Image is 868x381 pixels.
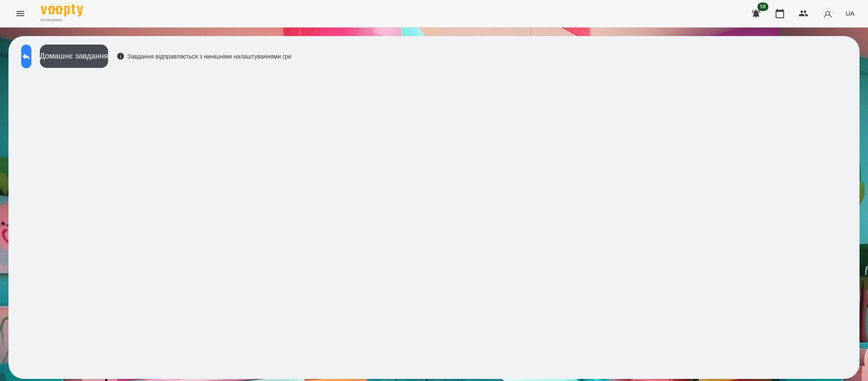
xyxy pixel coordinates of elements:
[117,52,292,61] div: Завдання відправляється з нинішніми налаштуваннями гри
[846,9,854,18] span: UA
[40,45,108,68] button: Домашнє завдання
[842,6,858,21] button: UA
[757,3,768,11] span: 58
[822,8,834,20] img: avatar_s.png
[41,4,83,17] img: Voopty Logo
[10,3,31,24] button: Menu
[41,17,83,23] span: For Business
